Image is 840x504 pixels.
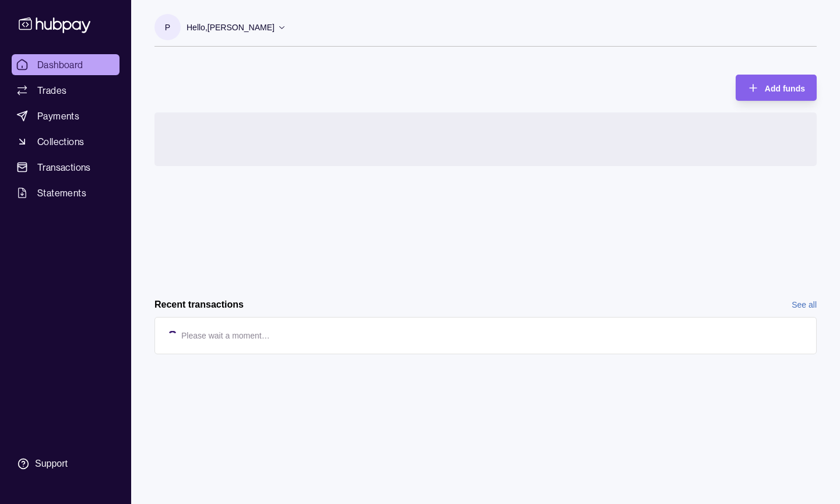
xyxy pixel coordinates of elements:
a: See all [792,298,817,311]
h2: Recent transactions [154,298,244,311]
span: Transactions [37,160,91,174]
a: Support [12,452,120,476]
p: Please wait a moment… [181,329,270,342]
p: Hello, [PERSON_NAME] [187,21,275,34]
a: Statements [12,182,120,203]
span: Dashboard [37,58,83,72]
span: Trades [37,83,66,97]
span: Payments [37,109,79,123]
span: Add funds [765,84,805,93]
a: Trades [12,80,120,101]
a: Dashboard [12,54,120,75]
div: Support [35,457,68,470]
a: Payments [12,105,120,126]
a: Transactions [12,157,120,178]
a: Collections [12,131,120,152]
span: Statements [37,186,86,200]
span: Collections [37,135,84,149]
button: Add funds [736,75,817,101]
p: P [165,21,170,34]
